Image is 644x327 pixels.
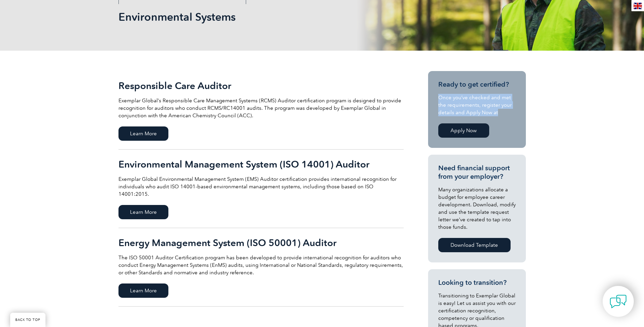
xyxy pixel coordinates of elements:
[633,3,642,9] img: en
[438,94,516,116] p: Once you’ve checked and met the requirements, register your details and Apply Now at
[438,164,516,181] h3: Need financial support from your employer?
[118,71,404,150] a: Responsible Care Auditor Exemplar Global’s Responsible Care Management Systems (RCMS) Auditor cer...
[118,159,404,170] h2: Environmental Management System (ISO 14001) Auditor
[118,254,404,276] p: The ISO 50001 Auditor Certification program has been developed to provide international recogniti...
[118,126,168,141] span: Learn More
[438,186,516,231] p: Many organizations allocate a budget for employee career development. Download, modify and use th...
[438,123,489,138] a: Apply Now
[118,97,404,119] p: Exemplar Global’s Responsible Care Management Systems (RCMS) Auditor certification program is des...
[610,293,627,310] img: contact-chat.png
[10,313,45,327] a: BACK TO TOP
[118,237,404,248] h2: Energy Management System (ISO 50001) Auditor
[118,150,404,228] a: Environmental Management System (ISO 14001) Auditor Exemplar Global Environmental Management Syst...
[438,238,511,252] a: Download Template
[118,228,404,307] a: Energy Management System (ISO 50001) Auditor The ISO 50001 Auditor Certification program has been...
[118,10,379,23] h1: Environmental Systems
[438,80,516,89] h3: Ready to get certified?
[118,80,404,91] h2: Responsible Care Auditor
[118,283,168,298] span: Learn More
[118,175,404,198] p: Exemplar Global Environmental Management System (EMS) Auditor certification provides internationa...
[118,205,168,219] span: Learn More
[438,278,516,287] h3: Looking to transition?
